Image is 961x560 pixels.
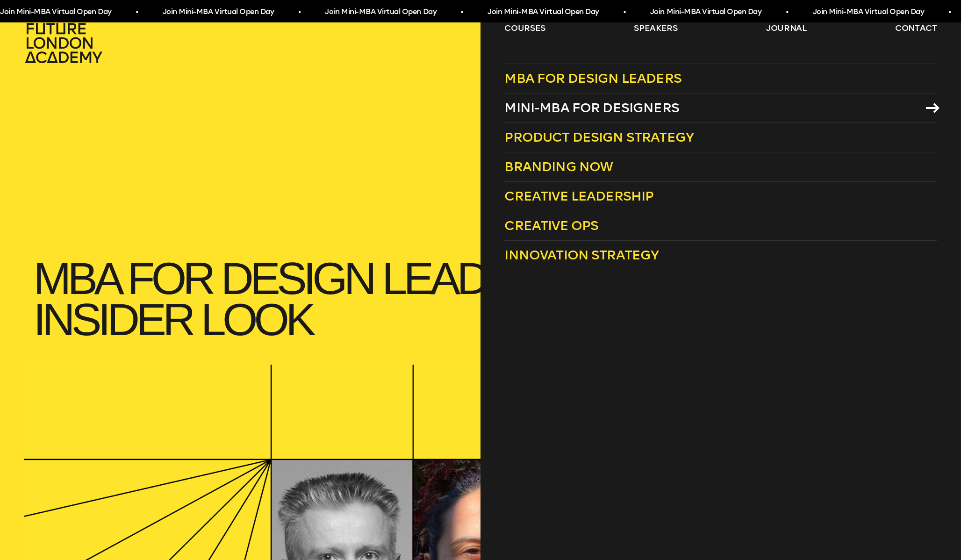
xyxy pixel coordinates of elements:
[504,218,598,233] span: Creative Ops
[504,129,694,145] span: Product Design Strategy
[136,4,138,21] span: •
[504,159,613,174] span: Branding Now
[504,211,937,241] a: Creative Ops
[766,22,807,34] a: journal
[504,247,659,263] span: Innovation Strategy
[634,22,677,34] a: speakers
[504,241,937,270] a: Innovation Strategy
[504,93,937,123] a: Mini-MBA for Designers
[786,4,788,21] span: •
[504,64,937,93] a: MBA for Design Leaders
[504,100,679,115] span: Mini-MBA for Designers
[948,4,951,21] span: •
[461,4,463,21] span: •
[504,22,545,34] a: courses
[504,152,937,182] a: Branding Now
[504,123,937,152] a: Product Design Strategy
[623,4,625,21] span: •
[895,22,937,34] a: contact
[504,188,653,204] span: Creative Leadership
[504,71,681,86] span: MBA for Design Leaders
[504,182,937,211] a: Creative Leadership
[298,4,301,21] span: •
